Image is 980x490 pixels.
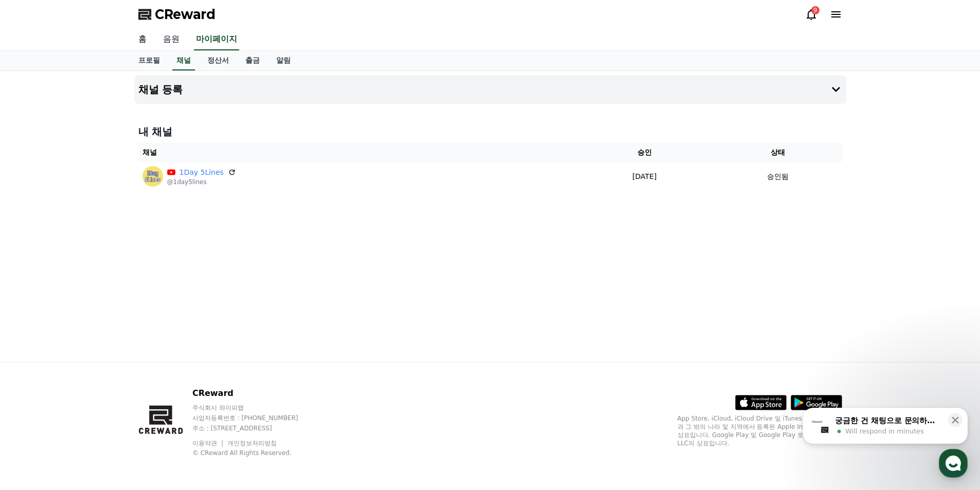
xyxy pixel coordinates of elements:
[192,440,225,447] a: 이용약관
[138,143,575,162] th: 채널
[85,342,116,350] span: Messages
[579,171,710,182] p: [DATE]
[678,414,842,447] p: App Store, iCloud, iCloud Drive 및 iTunes Store는 미국과 그 밖의 나라 및 지역에서 등록된 Apple Inc.의 서비스 상표입니다. Goo...
[767,171,789,182] p: 승인됨
[192,414,318,422] p: 사업자등록번호 : [PHONE_NUMBER]
[68,326,133,352] a: Messages
[155,6,216,23] span: CReward
[192,424,318,432] p: 주소 : [STREET_ADDRESS]
[805,8,817,21] a: 9
[26,341,44,350] span: Home
[130,51,168,70] a: 프로필
[192,404,318,412] p: 주식회사 와이피랩
[138,124,842,139] h4: 내 채널
[714,143,842,162] th: 상태
[575,143,714,162] th: 승인
[138,84,183,95] h4: 채널 등록
[155,29,188,50] a: 음원
[130,29,155,50] a: 홈
[167,178,236,186] p: @1day5lines
[133,326,198,352] a: Settings
[194,29,239,50] a: 마이페이지
[199,51,237,70] a: 정산서
[138,6,216,23] a: CReward
[192,449,318,457] p: © CReward All Rights Reserved.
[180,167,224,178] a: 1Day 5Lines
[152,341,177,350] span: Settings
[3,326,68,352] a: Home
[172,51,195,70] a: 채널
[237,51,268,70] a: 출금
[811,6,819,14] div: 9
[142,166,163,187] img: 1Day 5Lines
[134,75,846,104] button: 채널 등록
[227,440,277,447] a: 개인정보처리방침
[192,387,318,400] p: CReward
[268,51,299,70] a: 알림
